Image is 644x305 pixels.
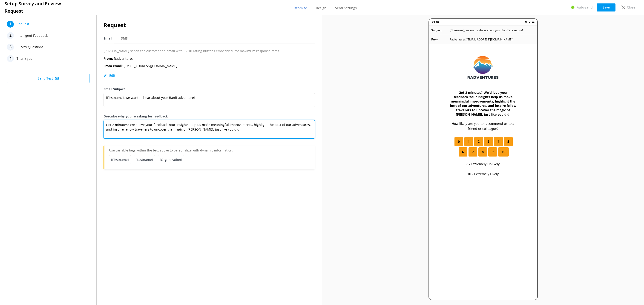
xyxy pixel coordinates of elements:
div: 4 [7,55,14,62]
p: Close [627,5,635,10]
p: 10 - Extremely Likely [467,171,499,177]
p: [EMAIL_ADDRESS][DOMAIN_NAME] [103,63,177,68]
span: 8 [482,149,484,154]
div: 3 [7,44,14,51]
button: Send Test [7,74,89,83]
span: 4 [497,139,499,144]
span: [Lastname] [134,155,155,164]
textarea: [Firstname], we want to hear about your Banff adventure! [103,93,315,107]
p: [Firstname], we want to hear about your Banff adventure! [450,28,523,32]
img: near-me.png [528,21,531,24]
textarea: Got 2 minutes? We'd love your feedback.Your insights help us make meaningful improvements, highli... [103,120,315,139]
p: Auto-send [577,5,593,10]
span: SMS [121,36,128,41]
h3: Got 2 minutes? We'd love your feedback.Your insights help us make meaningful improvements, highli... [447,90,519,117]
span: Thank you [17,55,32,62]
p: Radventures [103,56,133,61]
img: battery.png [532,21,535,24]
span: 10 [502,149,505,154]
p: Use variable tags within the text above to personalize with dynamic information. [109,148,310,155]
span: 9 [492,149,494,154]
span: 2 [478,139,480,144]
label: Describe why you're asking for feedback [103,114,315,119]
p: Subject [431,28,450,32]
b: From email: [103,64,123,68]
span: 1 [468,139,470,144]
span: 3 [488,139,489,144]
span: 5 [507,139,509,144]
p: Radventures ( [EMAIL_ADDRESS][DOMAIN_NAME] ) [450,37,513,42]
div: 2 [7,32,14,39]
span: [Firstname] [109,155,131,164]
span: Intelligent Feedback [17,32,48,39]
b: From: [103,56,113,61]
p: 23:40 [432,20,439,24]
div: 1 [7,21,14,28]
p: [PERSON_NAME] sends the customer an email with 0 - 10 rating buttons embedded, for maximum respon... [103,48,315,54]
span: Survey Questions [17,44,43,51]
button: Edit [103,73,115,78]
span: Email [103,36,112,41]
h2: Request [103,21,315,29]
span: Customize [290,6,307,10]
img: 825-1757353861.png [466,54,500,81]
p: How likely are you to recommend us to a friend or colleague? [447,121,519,131]
label: Email Subject [103,87,315,92]
span: [Organization] [158,155,184,164]
span: Design [316,6,326,10]
span: 6 [462,149,464,154]
span: Send Settings [335,6,357,10]
p: 0 - Extremely Unlikely [466,162,500,167]
span: Request [17,21,29,28]
button: Save [597,3,615,11]
img: wifi.png [524,21,527,24]
p: From [431,37,450,42]
span: 7 [472,149,474,154]
span: 0 [458,139,460,144]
